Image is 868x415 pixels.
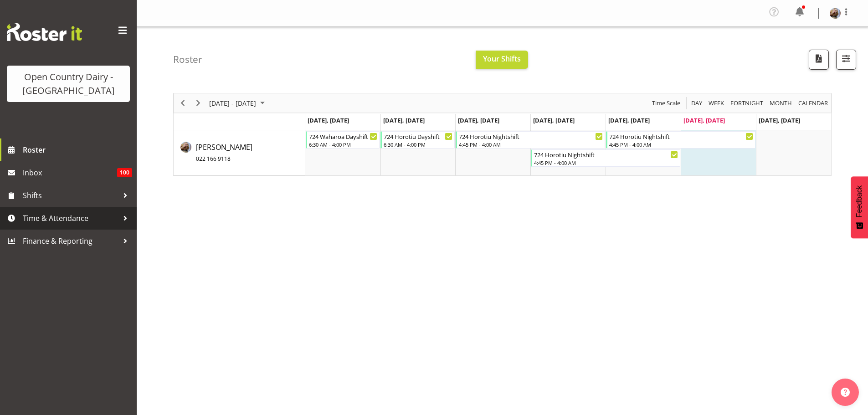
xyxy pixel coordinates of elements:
button: Time Scale [651,97,682,109]
span: [DATE], [DATE] [458,116,499,124]
button: Fortnight [729,97,765,109]
button: Your Shifts [476,51,528,69]
div: Next [190,93,206,113]
div: 4:45 PM - 4:00 AM [534,159,678,166]
span: [DATE] - [DATE] [208,97,257,109]
span: [DATE], [DATE] [308,116,349,124]
div: 724 Waharoa Dayshift [309,132,378,141]
img: brent-adams6c2ed5726f1d41a690d4d5a40633ac2e.png [830,8,841,19]
button: Download a PDF of the roster according to the set date range. [809,50,829,70]
span: 022 166 9118 [196,155,231,163]
span: Time & Attendance [23,211,118,225]
h4: Roster [173,54,202,65]
table: Timeline Week of August 30, 2025 [305,130,831,175]
div: Brent Adams"s event - 724 Waharoa Dayshift Begin From Monday, August 25, 2025 at 6:30:00 AM GMT+1... [306,131,380,149]
span: Shifts [23,189,118,202]
span: calendar [797,97,829,109]
span: [DATE], [DATE] [533,116,575,124]
div: Brent Adams"s event - 724 Horotiu Nightshift Begin From Thursday, August 28, 2025 at 4:45:00 PM G... [531,149,680,167]
button: Timeline Week [707,97,726,109]
div: 4:45 PM - 4:00 AM [609,141,753,148]
td: Brent Adams resource [174,130,305,175]
span: [DATE], [DATE] [383,116,425,124]
button: Filter Shifts [836,50,856,70]
span: [PERSON_NAME] [196,142,252,163]
span: Month [769,97,793,109]
button: Previous [177,97,189,109]
img: Rosterit website logo [7,23,82,41]
div: 724 Horotiu Nightshift [609,132,753,141]
span: Feedback [855,185,863,217]
div: 6:30 AM - 4:00 PM [309,141,378,148]
div: Brent Adams"s event - 724 Horotiu Nightshift Begin From Wednesday, August 27, 2025 at 4:45:00 PM ... [456,131,605,149]
div: Timeline Week of August 30, 2025 [173,93,832,176]
div: Brent Adams"s event - 724 Horotiu Nightshift Begin From Friday, August 29, 2025 at 4:45:00 PM GMT... [606,131,755,149]
button: Next [192,97,205,109]
span: [DATE], [DATE] [683,116,725,124]
div: 724 Horotiu Nightshift [459,132,603,141]
span: 100 [117,168,132,177]
button: Month [797,97,830,109]
div: 724 Horotiu Dayshift [384,132,452,141]
div: Open Country Dairy - [GEOGRAPHIC_DATA] [16,70,121,97]
span: Inbox [23,166,117,179]
img: help-xxl-2.png [841,388,850,397]
span: Roster [23,143,132,157]
a: [PERSON_NAME]022 166 9118 [196,142,252,164]
span: Your Shifts [483,54,521,64]
button: Timeline Month [768,97,794,109]
div: 724 Horotiu Nightshift [534,150,678,159]
button: Timeline Day [690,97,704,109]
div: Previous [175,93,190,113]
div: 4:45 PM - 4:00 AM [459,141,603,148]
span: [DATE], [DATE] [608,116,650,124]
span: Finance & Reporting [23,234,118,248]
span: [DATE], [DATE] [759,116,800,124]
button: August 25 - 31, 2025 [208,97,269,109]
span: Fortnight [729,97,764,109]
span: Week [708,97,725,109]
button: Feedback - Show survey [851,176,868,238]
div: Brent Adams"s event - 724 Horotiu Dayshift Begin From Tuesday, August 26, 2025 at 6:30:00 AM GMT+... [380,131,455,149]
span: Time Scale [651,97,681,109]
span: Day [690,97,703,109]
div: 6:30 AM - 4:00 PM [384,141,452,148]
